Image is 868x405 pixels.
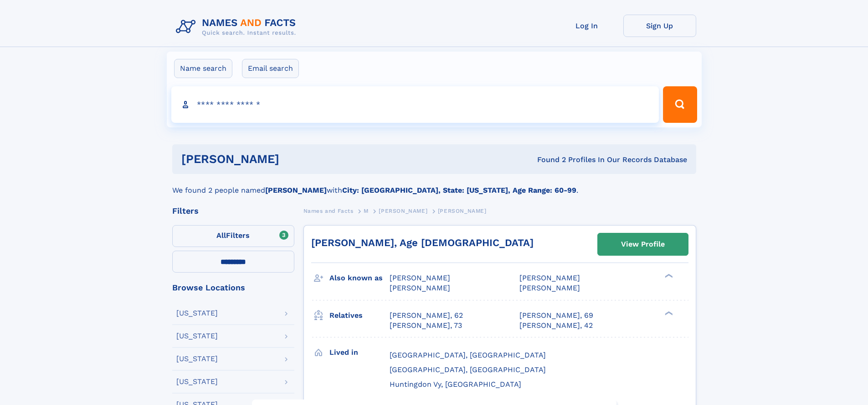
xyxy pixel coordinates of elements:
[390,351,546,359] span: [GEOGRAPHIC_DATA], [GEOGRAPHIC_DATA]
[390,274,450,282] span: [PERSON_NAME]
[172,174,696,196] div: We found 2 people named with .
[181,153,408,165] h1: [PERSON_NAME]
[550,15,623,37] a: Log In
[663,86,697,123] button: Search Button
[663,310,673,316] div: ❯
[216,231,226,240] span: All
[519,321,593,331] a: [PERSON_NAME], 42
[172,15,303,39] img: Logo Names and Facts
[663,273,673,279] div: ❯
[390,284,450,292] span: [PERSON_NAME]
[176,378,218,385] div: [US_STATE]
[172,225,294,247] label: Filters
[623,15,696,37] a: Sign Up
[364,205,369,216] a: M
[303,205,354,216] a: Names and Facts
[390,310,463,321] a: [PERSON_NAME], 62
[329,270,390,286] h3: Also known as
[379,205,427,216] a: [PERSON_NAME]
[379,208,427,214] span: [PERSON_NAME]
[390,321,462,331] a: [PERSON_NAME], 73
[621,234,665,255] div: View Profile
[390,365,546,374] span: [GEOGRAPHIC_DATA], [GEOGRAPHIC_DATA]
[390,380,521,389] span: Huntingdon Vy, [GEOGRAPHIC_DATA]
[176,332,218,340] div: [US_STATE]
[172,207,294,215] div: Filters
[174,59,232,78] label: Name search
[598,233,688,255] a: View Profile
[265,186,327,195] b: [PERSON_NAME]
[329,345,390,360] h3: Lived in
[364,208,369,214] span: M
[519,284,580,292] span: [PERSON_NAME]
[342,186,576,195] b: City: [GEOGRAPHIC_DATA], State: [US_STATE], Age Range: 60-99
[172,284,294,292] div: Browse Locations
[176,310,218,317] div: [US_STATE]
[519,274,580,282] span: [PERSON_NAME]
[242,59,299,78] label: Email search
[408,155,687,165] div: Found 2 Profiles In Our Records Database
[329,308,390,323] h3: Relatives
[171,86,659,123] input: search input
[438,208,487,214] span: [PERSON_NAME]
[311,237,534,248] a: [PERSON_NAME], Age [DEMOGRAPHIC_DATA]
[176,355,218,363] div: [US_STATE]
[519,310,593,321] a: [PERSON_NAME], 69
